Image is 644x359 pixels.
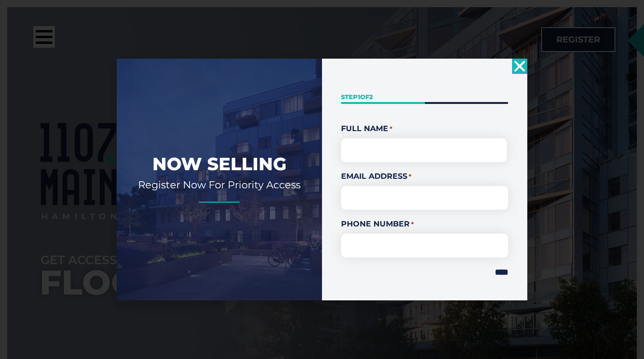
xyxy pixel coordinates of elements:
p: Step of [341,92,508,102]
label: Phone Number [341,218,508,230]
label: Email Address [341,171,508,182]
span: 1 [358,93,360,101]
legend: Full Name [341,123,508,134]
a: Close [512,59,527,74]
span: 2 [369,93,373,101]
h2: Now Selling [131,153,308,175]
h2: Register Now For Priority Access [131,178,308,191]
